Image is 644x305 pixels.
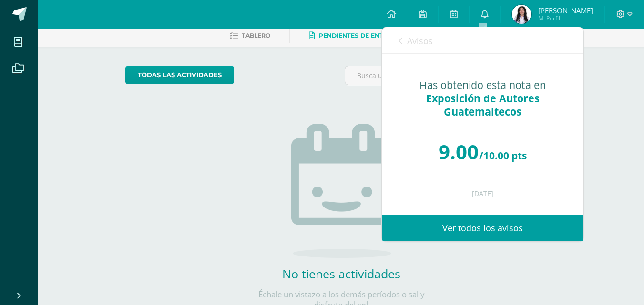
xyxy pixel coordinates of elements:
[401,190,564,198] div: [DATE]
[230,28,270,43] a: Tablero
[479,149,527,162] span: /10.00 pts
[291,124,391,258] img: no_activities.png
[401,79,564,118] div: Has obtenido esta nota en
[426,91,540,118] span: Exposición de Autores Guatemaltecos
[242,32,270,39] span: Tablero
[538,6,593,15] span: [PERSON_NAME]
[309,28,400,43] a: Pendientes de entrega
[246,266,437,282] h2: No tienes actividades
[382,215,583,241] a: Ver todos los avisos
[512,5,531,24] img: 8a16f9db58df7cfedc5b9e7cc48339c2.png
[439,138,479,165] span: 9.00
[345,66,556,85] input: Busca una actividad próxima aquí...
[538,14,593,22] span: Mi Perfil
[319,32,400,39] span: Pendientes de entrega
[407,35,433,47] span: Avisos
[125,66,234,84] a: todas las Actividades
